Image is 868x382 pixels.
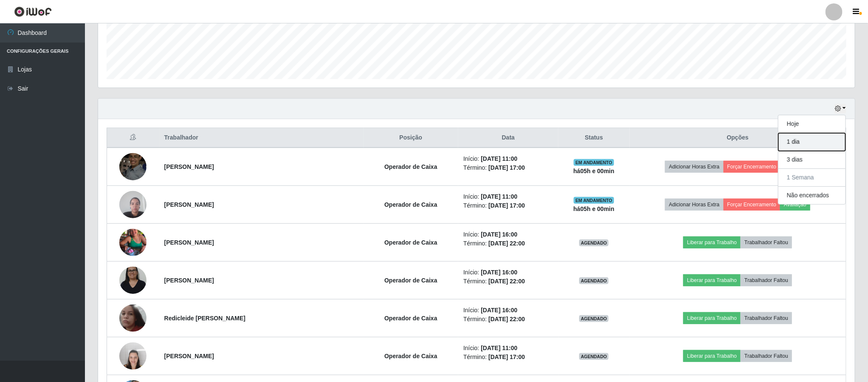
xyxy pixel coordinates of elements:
img: 1731148670684.jpeg [119,186,147,222]
button: 1 dia [778,133,845,151]
time: [DATE] 17:00 [488,164,525,171]
span: EM ANDAMENTO [574,159,614,166]
img: CoreUI Logo [14,6,52,17]
time: [DATE] 22:00 [488,316,525,322]
button: Forçar Encerramento [724,199,781,211]
strong: [PERSON_NAME] [164,353,214,359]
button: Trabalhador Faltou [741,312,792,324]
strong: [PERSON_NAME] [164,201,214,208]
strong: Operador de Caixa [384,163,437,170]
time: [DATE] 16:00 [481,307,517,314]
time: [DATE] 16:00 [481,231,517,238]
strong: Operador de Caixa [384,239,437,246]
strong: há 05 h e 00 min [573,205,614,212]
time: [DATE] 22:00 [488,240,525,247]
strong: há 05 h e 00 min [573,168,614,174]
button: Não encerrados [778,187,845,204]
th: Trabalhador [159,128,364,148]
span: EM ANDAMENTO [574,197,614,204]
li: Término: [463,239,553,248]
strong: Operador de Caixa [384,315,437,322]
li: Início: [463,268,553,277]
li: Término: [463,315,553,324]
span: AGENDADO [579,277,609,284]
li: Término: [463,277,553,286]
li: Início: [463,192,553,201]
li: Início: [463,230,553,239]
button: Forçar Encerramento [724,161,781,173]
li: Início: [463,344,553,353]
th: Status [558,128,630,148]
time: [DATE] 11:00 [481,345,517,351]
strong: [PERSON_NAME] [164,239,214,246]
button: Avaliação [780,199,810,211]
li: Início: [463,306,553,315]
button: Liberar para Trabalho [683,237,741,248]
strong: Operador de Caixa [384,201,437,208]
button: Liberar para Trabalho [683,312,741,324]
span: AGENDADO [579,315,609,322]
th: Opções [630,128,846,148]
li: Término: [463,201,553,210]
time: [DATE] 17:00 [488,202,525,209]
button: Trabalhador Faltou [741,237,792,248]
img: 1729826857930.jpeg [119,305,147,332]
time: [DATE] 11:00 [481,155,517,162]
span: AGENDADO [579,353,609,360]
button: Liberar para Trabalho [683,274,741,286]
strong: [PERSON_NAME] [164,163,214,170]
time: [DATE] 11:00 [481,193,517,200]
time: [DATE] 22:00 [488,278,525,285]
img: 1756729068412.jpeg [119,262,147,298]
strong: Redicleide [PERSON_NAME] [164,315,245,322]
li: Término: [463,163,553,172]
time: [DATE] 16:00 [481,269,517,276]
li: Término: [463,353,553,362]
strong: [PERSON_NAME] [164,277,214,284]
img: 1655477118165.jpeg [119,148,147,185]
img: 1744399618911.jpeg [119,218,147,267]
th: Data [458,128,558,148]
th: Posição [364,128,459,148]
button: Liberar para Trabalho [683,350,741,362]
strong: Operador de Caixa [384,353,437,359]
button: 1 Semana [778,169,845,187]
img: 1655230904853.jpeg [119,338,147,374]
time: [DATE] 17:00 [488,353,525,360]
strong: Operador de Caixa [384,277,437,284]
button: Trabalhador Faltou [741,350,792,362]
button: Adicionar Horas Extra [665,161,723,173]
button: Hoje [778,115,845,133]
li: Início: [463,154,553,163]
span: AGENDADO [579,239,609,246]
button: Adicionar Horas Extra [665,199,723,211]
button: 3 dias [778,151,845,169]
button: Trabalhador Faltou [741,274,792,286]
